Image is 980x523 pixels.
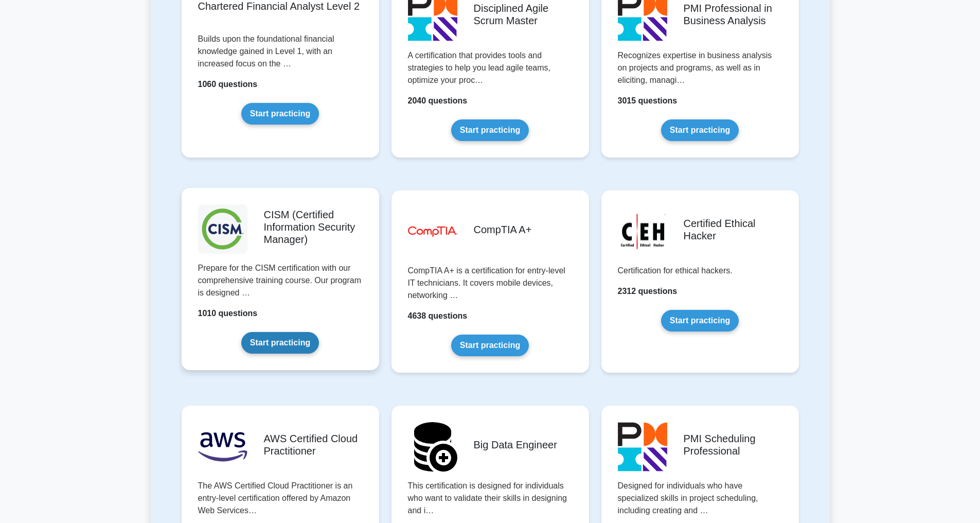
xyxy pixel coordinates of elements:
[451,335,529,356] a: Start practicing
[661,119,739,141] a: Start practicing
[241,332,319,354] a: Start practicing
[451,119,529,141] a: Start practicing
[661,310,739,332] a: Start practicing
[241,103,319,125] a: Start practicing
